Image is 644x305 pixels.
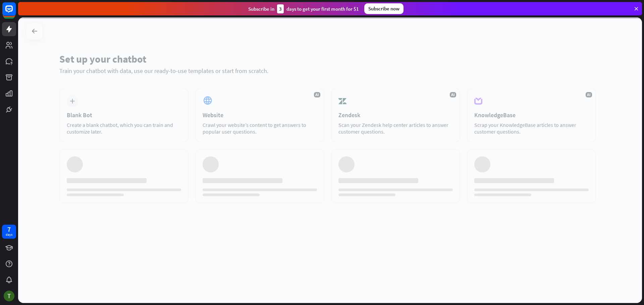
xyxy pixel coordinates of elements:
[277,4,284,13] div: 3
[7,226,11,232] div: 7
[248,4,359,13] div: Subscribe in days to get your first month for $1
[2,225,16,239] a: 7 days
[364,3,404,14] div: Subscribe now
[6,232,12,237] div: days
